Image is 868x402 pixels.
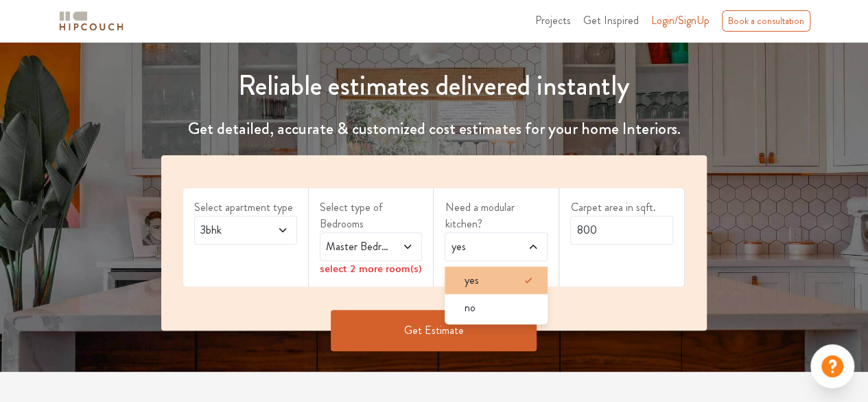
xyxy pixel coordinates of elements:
[323,238,391,255] span: Master Bedroom
[57,5,126,36] span: logo-horizontal.svg
[535,12,571,28] span: Projects
[198,222,266,238] span: 3bhk
[464,300,475,316] span: no
[445,199,548,232] label: Need a modular kitchen?
[570,199,673,216] label: Carpet area in sqft.
[320,261,423,276] div: select 2 more room(s)
[194,199,297,216] label: Select apartment type
[722,10,810,32] div: Book a consultation
[153,119,715,139] h4: Get detailed, accurate & customized cost estimates for your home Interiors.
[464,272,478,289] span: yes
[153,69,715,102] h1: Reliable estimates delivered instantly
[320,199,423,232] label: Select type of Bedrooms
[583,12,639,28] span: Get Inspired
[331,310,537,351] button: Get Estimate
[57,9,126,33] img: logo-horizontal.svg
[448,238,516,255] span: yes
[570,216,673,245] input: Enter area sqft
[651,12,709,28] span: Login/SignUp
